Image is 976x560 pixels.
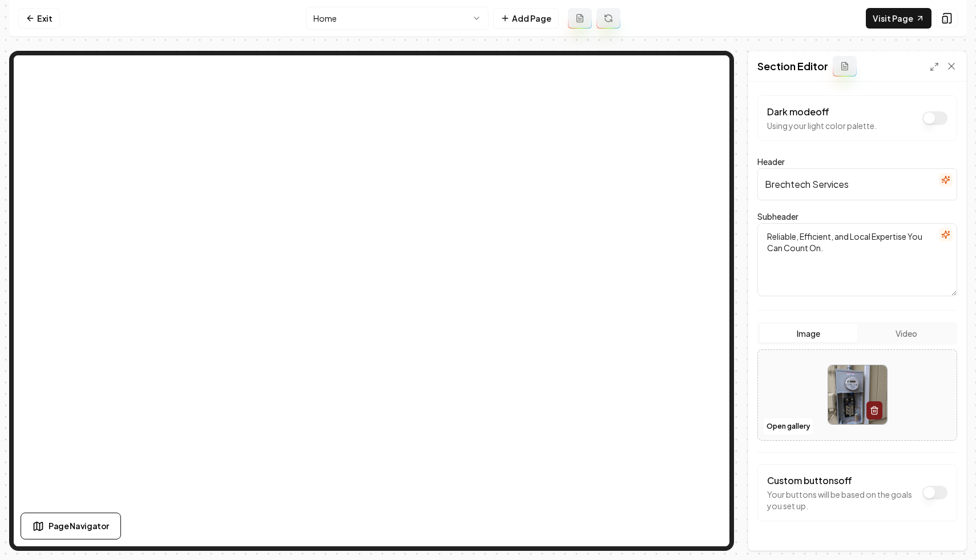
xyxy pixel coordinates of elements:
label: Dark mode off [767,106,829,118]
a: Visit Page [866,8,931,29]
p: Your buttons will be based on the goals you set up. [767,489,917,511]
span: Page Navigator [49,520,109,532]
label: Subheader [757,211,798,221]
button: Add admin section prompt [833,56,857,76]
button: Image [760,324,857,343]
label: Header [757,156,785,167]
label: Custom buttons off [767,474,852,486]
button: Open gallery [763,417,814,436]
h2: Section Editor [757,58,828,74]
input: Header [757,168,957,200]
button: Add Page [493,8,559,29]
button: Video [857,324,955,343]
button: Page Navigator [21,513,121,539]
button: Regenerate page [596,8,620,29]
a: Exit [18,8,60,29]
button: Add admin page prompt [568,8,592,29]
p: Using your light color palette. [767,120,877,131]
img: image [828,365,887,424]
